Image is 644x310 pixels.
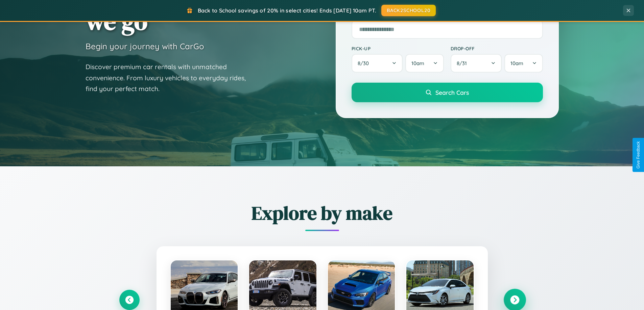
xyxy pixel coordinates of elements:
button: 8/31 [451,54,502,73]
label: Pick-up [352,46,444,51]
p: Discover premium car rentals with unmatched convenience. From luxury vehicles to everyday rides, ... [86,61,255,94]
span: 10am [411,60,424,66]
span: 8 / 30 [358,60,372,66]
span: Search Cars [435,89,469,96]
h3: Begin your journey with CarGo [86,41,204,51]
label: Drop-off [451,46,543,51]
button: 10am [504,54,543,73]
button: 10am [405,54,444,73]
span: 10am [510,60,523,66]
button: Search Cars [352,83,543,102]
div: Give Feedback [636,141,641,169]
h2: Explore by make [119,200,525,226]
span: Back to School savings of 20% in select cities! Ends [DATE] 10am PT. [198,7,376,14]
button: 8/30 [352,54,403,73]
span: 8 / 31 [457,60,470,66]
button: BACK2SCHOOL20 [381,5,436,16]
